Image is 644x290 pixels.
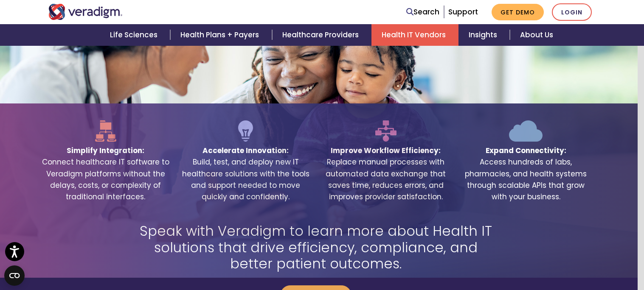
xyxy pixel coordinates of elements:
[448,7,478,17] a: Support
[202,142,289,156] span: Accelerate Innovation:
[510,24,563,46] a: About Us
[67,142,144,156] span: Simplify Integration:
[371,24,458,46] a: Health IT Vendors
[462,156,590,203] span: Access hundreds of labs, pharmacies, and health systems through scalable APIs that grow with your...
[331,142,441,156] span: Improve Workflow Efficiency:
[406,6,439,18] a: Search
[48,4,123,20] img: Veradigm logo
[486,142,566,156] span: Expand Connectivity:
[182,156,309,203] span: Build, test, and deploy new IT healthcare solutions with the tools and support needed to move qui...
[322,156,450,203] span: Replace manual processes with automated data exchange that saves time, reduces errors, and improv...
[492,4,544,20] a: Get Demo
[42,156,169,203] span: Connect healthcare IT software to Veradigm platforms without the delays, costs, or complexity of ...
[95,120,116,142] img: icon-solid-network.svg
[238,120,253,142] img: icon-solid-lightbulb.svg
[272,24,371,46] a: Healthcare Providers
[552,3,592,21] a: Login
[170,24,272,46] a: Health Plans + Payers
[100,24,170,46] a: Life Sciences
[509,120,543,142] img: icon-solid-cloud.svg
[375,120,397,142] img: icon-solid-workflow.svg
[4,265,25,286] button: Open CMP widget
[458,24,510,46] a: Insights
[482,230,634,280] iframe: Drift Chat Widget
[135,223,496,272] h2: Speak with Veradigm to learn more about Health IT solutions that drive efficiency, compliance, an...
